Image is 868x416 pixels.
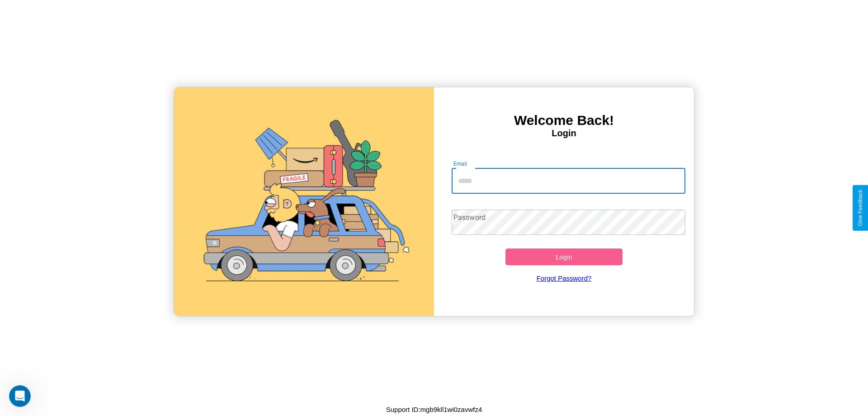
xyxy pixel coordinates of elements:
[453,160,467,167] label: Email
[9,385,31,407] iframe: Intercom live chat
[434,128,694,139] h4: Login
[434,113,694,128] h3: Welcome Back!
[505,249,623,265] button: Login
[174,87,434,316] img: gif
[857,190,863,226] div: Give Feedback
[386,403,482,416] p: Support ID: mgb9kll1wi0zavwfz4
[447,265,681,291] a: Forgot Password?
